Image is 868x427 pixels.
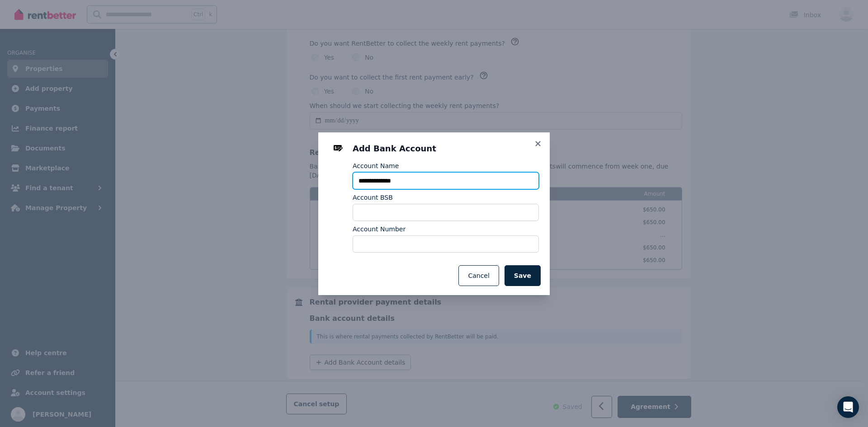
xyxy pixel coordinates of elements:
div: Open Intercom Messenger [837,396,859,418]
label: Account Name [353,161,399,170]
button: Save [505,265,541,286]
label: Account Number [353,225,406,234]
button: Cancel [458,265,499,286]
h3: Add Bank Account [353,143,539,154]
label: Account BSB [353,193,393,202]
